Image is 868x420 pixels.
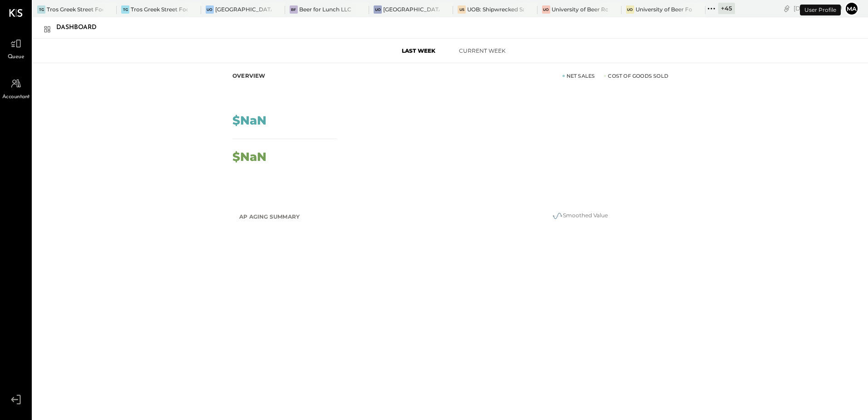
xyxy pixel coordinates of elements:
[542,5,550,14] div: Uo
[626,5,634,14] div: Uo
[782,4,791,13] div: copy link
[2,93,30,101] span: Accountant
[215,5,271,13] div: [GEOGRAPHIC_DATA][US_STATE]
[232,115,266,126] div: $NaN
[206,5,214,14] div: Uo
[467,5,523,13] div: UOB: Shipwrecked Sacramento
[232,151,266,163] div: $NaN
[56,20,106,35] div: Dashboard
[374,5,382,14] div: Uo
[636,5,692,13] div: University of Beer Folsom
[37,5,45,14] div: TG
[458,5,466,14] div: US
[718,3,735,14] div: + 45
[290,5,298,14] div: Bf
[131,5,187,13] div: Tros Greek Street Food - [PERSON_NAME]
[0,75,31,101] a: Accountant
[299,5,351,13] div: Beer for Lunch LLC
[562,72,595,80] div: Net Sales
[794,4,842,13] div: [DATE]
[552,5,608,13] div: University of Beer Rocklin
[489,210,671,221] div: Smoothed Value
[604,72,668,80] div: Cost of Goods Sold
[8,53,25,61] span: Queue
[387,43,450,58] button: Last Week
[800,5,841,15] div: User Profile
[47,5,103,13] div: Tros Greek Street Food - [GEOGRAPHIC_DATA]
[844,1,859,16] button: ma
[121,5,129,14] div: TG
[232,72,266,80] div: Overview
[450,43,514,58] button: Current Week
[239,209,300,225] h2: AP Aging Summary
[0,35,31,61] a: Queue
[383,5,439,13] div: [GEOGRAPHIC_DATA]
